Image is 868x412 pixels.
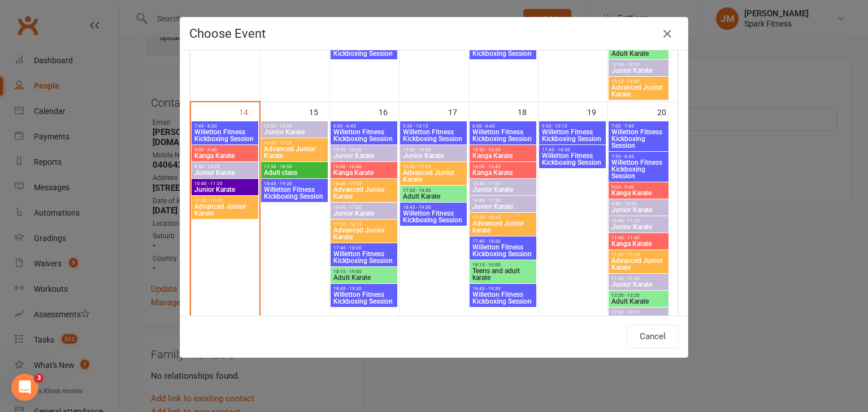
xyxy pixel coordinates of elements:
span: 9:50 - 10:35 [194,164,256,169]
span: 17:30 - 18:30 [263,164,325,169]
span: Willetton Fitness Kickboxing Session [194,129,256,142]
span: 10:40 - 11:25 [194,181,256,186]
span: 7:00 - 7:45 [611,124,666,129]
span: Junior Karate [611,315,666,322]
div: 20 [657,102,678,121]
span: Junior Karate [333,152,395,159]
span: 13:15 - 14:00 [611,79,666,84]
span: 11:00 - 11:40 [611,235,666,240]
span: 3 [34,374,44,383]
span: 9:30 - 10:15 [402,124,465,129]
span: 12:20 - 13:20 [611,293,666,298]
span: 6:00 - 6:45 [333,124,395,129]
span: Adult Karate [402,193,465,200]
div: 18 [518,102,538,121]
span: Junior Karate [194,169,256,176]
span: Willetton Fitness Kickboxing Session [333,43,395,57]
span: Junior Karate [333,210,395,217]
span: 12:30 - 13:15 [611,310,666,315]
span: 9:50 - 10:35 [611,201,666,207]
span: 18:45 - 19:30 [263,181,325,186]
span: Adult Karate [611,50,666,57]
span: 16:40 - 17:25 [472,181,534,186]
span: Advanced Junior Karate [333,186,395,200]
span: 16:45 - 17:30 [333,205,395,210]
span: 15:50 - 16:35 [263,124,325,129]
div: 14 [239,102,259,121]
span: Junior Karate [194,186,256,193]
span: 17:30 - 18:30 [402,188,465,193]
span: Willetton Fitness Kickboxing Session [472,129,534,142]
span: Junior Karate [611,223,666,230]
span: Adult Karate [333,274,395,281]
span: Advanced Junior karate [472,220,534,234]
span: Willetton Fitness Kickboxing Session [611,129,666,149]
span: 17:45 - 18:30 [472,239,534,244]
span: 9:00 - 9:40 [611,185,666,190]
span: Kanga Karate [472,152,534,159]
span: 16:40 - 17:25 [402,164,465,169]
span: 16:00 - 16:40 [333,164,395,169]
span: 18:15 - 19:00 [333,269,395,274]
span: 11:30 - 12:15 [611,252,666,257]
span: Junior Karate [263,129,325,135]
span: Willetton Fitness Kickboxing Session [333,251,395,264]
span: Willetton Fitness Kickboxing Session [541,129,604,142]
span: 15:50 - 16:35 [333,147,395,152]
span: Willetton Fitness Kickboxing Session [402,129,465,142]
span: 18:45 - 19:30 [402,205,465,210]
span: Advanced Junior Karate [402,169,465,183]
span: 6:00 - 6:45 [472,124,534,129]
span: 12:30 - 13:15 [611,62,666,67]
span: Advanced Junior Karate [194,203,256,217]
span: Willetton Fitness Kickboxing Session [472,291,534,305]
span: 16:40 - 17:25 [263,141,325,146]
span: 7:50 - 8:35 [611,154,666,159]
span: 9:00 - 9:40 [194,147,256,152]
span: Willetton Fitness Kickboxing Session [472,43,534,57]
span: 17:45 - 18:30 [541,147,604,152]
span: Willetton Fitness Kickboxing Session [263,186,325,200]
h4: Choose Event [189,27,679,41]
span: 16:00 - 16:45 [472,164,534,169]
span: Kanga Karate [194,152,256,159]
span: 18:15 - 19:00 [472,262,534,268]
button: Cancel [627,325,679,348]
span: Junior Karate [402,152,465,159]
span: Willetton Fitness Kickboxing Session [402,210,465,223]
span: 18:45 - 19:30 [333,286,395,291]
span: Willetton Fitness Kickboxing Session [541,152,604,166]
span: Kanga Karate [472,169,534,176]
span: 17:30 - 18:15 [333,222,395,227]
span: Advanced Junior Karate [611,257,666,271]
span: Kanga Karate [611,240,666,247]
span: Adult class [263,169,325,176]
span: Adult Karate [611,298,666,305]
iframe: Intercom live chat [11,374,38,401]
div: 19 [587,102,607,121]
span: Willetton Fitness Kickboxing Session [611,159,666,179]
span: 11:45 - 12:30 [611,276,666,281]
button: Close [658,25,676,43]
span: Junior Karate [611,207,666,213]
span: 15:50 - 16:30 [472,147,534,152]
span: 16:40 - 17:25 [333,181,395,186]
span: Advanced Junior Karate [611,84,666,98]
div: 17 [448,102,468,121]
span: Junior Karate [472,186,534,193]
span: Junior Karate [611,281,666,288]
span: Teens and adult karate [472,268,534,281]
span: Junior Karate [472,203,534,210]
span: 9:30 - 10:15 [541,124,604,129]
span: 16:45 - 17:30 [472,198,534,203]
div: 16 [379,102,399,121]
span: Willetton Fitness Kickboxing Session [333,291,395,305]
span: 17:45 - 18:30 [333,246,395,251]
span: 18:45 - 19:30 [472,286,534,291]
span: 15:50 - 16:35 [402,147,465,152]
span: 17:30 - 18:15 [472,215,534,220]
span: 7:45 - 8:30 [194,124,256,129]
span: Willetton Fitness Kickboxing Session [333,129,395,142]
span: 10:40 - 11:25 [611,218,666,223]
span: Junior Karate [611,67,666,74]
